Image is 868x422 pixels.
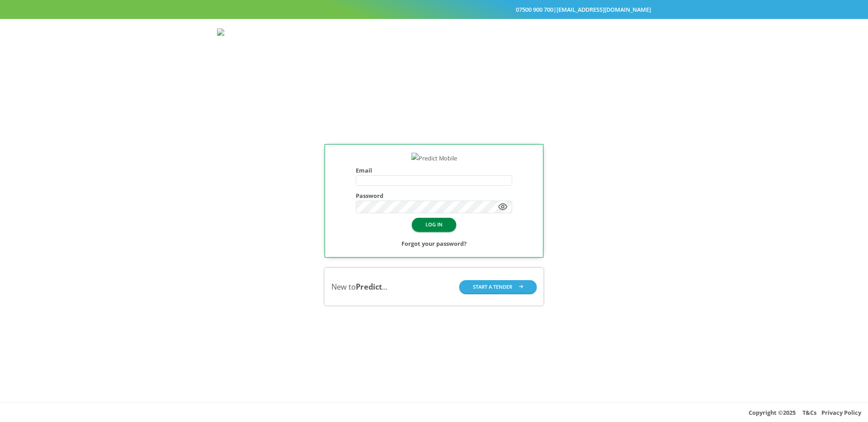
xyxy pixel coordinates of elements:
img: Predict Mobile [217,28,297,39]
h4: Password [356,192,512,199]
b: Predict [356,281,382,292]
a: T&Cs [802,408,816,417]
button: START A TENDER [459,280,537,293]
a: Forgot your password? [401,238,467,249]
button: LOG IN [412,218,456,231]
div: | [217,4,651,15]
a: Privacy Policy [821,408,861,417]
div: New to ... [331,281,387,292]
img: Predict Mobile [411,153,457,164]
h4: Email [356,167,512,174]
a: [EMAIL_ADDRESS][DOMAIN_NAME] [557,5,651,14]
a: 07500 900 700 [516,5,553,14]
